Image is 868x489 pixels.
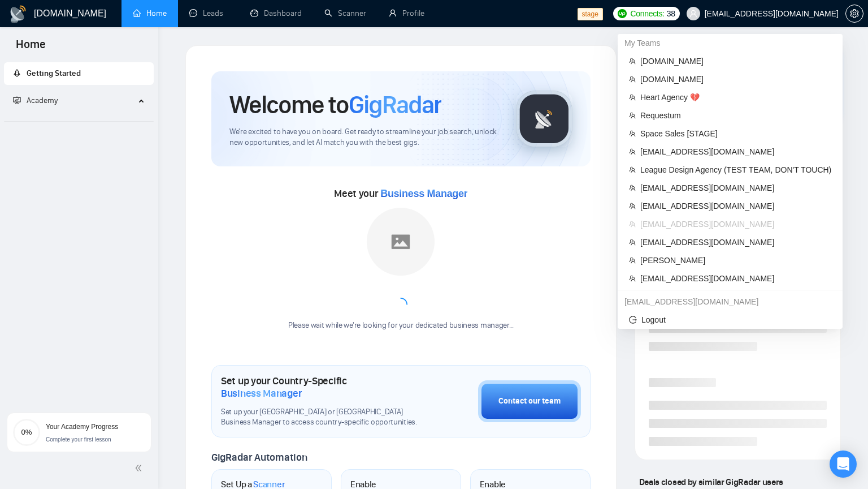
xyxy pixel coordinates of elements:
span: 0% [13,428,40,436]
span: team [629,166,636,173]
span: rocket [13,69,21,77]
span: [EMAIL_ADDRESS][DOMAIN_NAME] [640,236,831,248]
span: [DOMAIN_NAME] [640,55,831,67]
a: userProfile [389,8,424,18]
a: dashboardDashboard [250,8,302,18]
a: searchScanner [324,8,366,18]
a: homeHome [133,8,167,18]
span: Getting Started [27,68,81,78]
span: [PERSON_NAME] [640,254,831,267]
span: GigRadar Automation [211,451,307,464]
span: double-left [134,462,146,474]
img: placeholder.png [367,208,435,276]
span: team [629,203,636,209]
span: Logout [629,314,831,326]
h1: Set up your Country-Specific [221,375,422,400]
span: team [629,130,636,137]
div: My Teams [618,34,843,52]
button: setting [845,5,863,23]
div: Please wait while we're looking for your dedicated business manager... [281,320,520,331]
span: [EMAIL_ADDRESS][DOMAIN_NAME] [640,218,831,230]
span: team [629,148,636,155]
span: team [629,275,636,282]
img: upwork-logo.png [618,9,627,18]
h1: Welcome to [229,89,441,120]
span: Business Manager [380,188,467,199]
li: Academy Homepage [4,117,154,124]
img: gigradar-logo.png [516,91,572,147]
span: We're excited to have you on board. Get ready to streamline your job search, unlock new opportuni... [229,127,498,148]
div: Contact our team [498,395,561,407]
span: logout [629,316,637,324]
span: Heart Agency 💔 [640,91,831,104]
span: Home [7,36,55,60]
button: Contact our team [478,380,581,422]
span: Connects: [630,7,664,20]
span: team [629,185,636,191]
span: team [629,94,636,101]
a: setting [845,9,863,18]
span: Requestum [640,109,831,122]
div: Open Intercom Messenger [830,451,857,478]
span: [EMAIL_ADDRESS][DOMAIN_NAME] [640,272,831,285]
a: messageLeads [189,8,228,18]
span: setting [846,9,863,18]
span: [EMAIL_ADDRESS][DOMAIN_NAME] [640,145,831,158]
span: team [629,239,636,246]
span: [EMAIL_ADDRESS][DOMAIN_NAME] [640,200,831,212]
span: Academy [27,96,58,105]
span: Your Academy Progress [46,423,118,431]
span: fund-projection-screen [13,96,21,104]
span: loading [394,298,407,311]
span: GigRadar [349,89,441,120]
span: team [629,257,636,264]
span: team [629,112,636,119]
span: 38 [667,7,675,20]
span: Business Manager [221,387,302,400]
span: League Design Agency (TEST TEAM, DON'T TOUCH) [640,164,831,176]
span: Academy [13,96,58,105]
span: user [689,10,697,18]
img: logo [9,5,27,23]
span: team [629,58,636,65]
span: Complete your first lesson [46,436,111,443]
div: ari.sulistya@gigradar.io [618,293,843,311]
span: team [629,76,636,83]
span: [EMAIL_ADDRESS][DOMAIN_NAME] [640,182,831,194]
li: Getting Started [4,62,154,85]
span: Set up your [GEOGRAPHIC_DATA] or [GEOGRAPHIC_DATA] Business Manager to access country-specific op... [221,407,422,428]
span: Meet your [334,187,467,200]
span: [DOMAIN_NAME] [640,73,831,85]
span: Space Sales [STAGE] [640,127,831,140]
span: team [629,221,636,228]
span: stage [578,8,603,20]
